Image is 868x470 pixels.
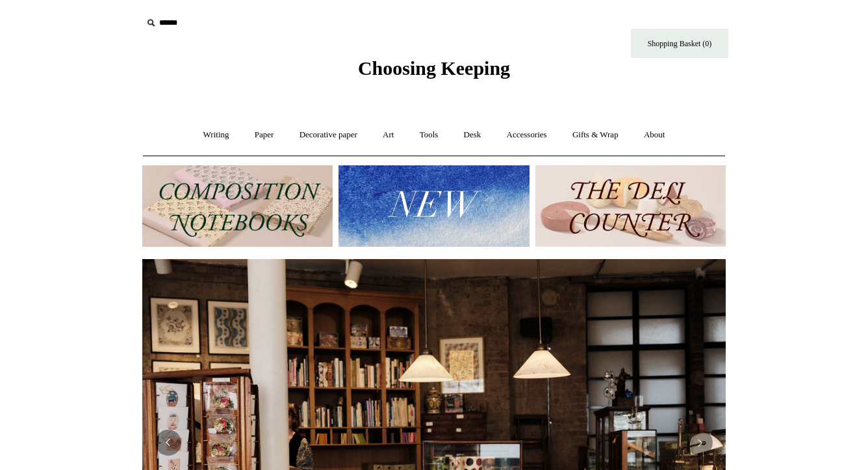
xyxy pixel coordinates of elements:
[495,118,559,152] a: Accessories
[687,430,713,456] button: Next
[243,118,286,152] a: Paper
[155,430,181,456] button: Previous
[358,68,510,77] a: Choosing Keeping
[142,165,333,247] img: 202302 Composition ledgers.jpg__PID:69722ee6-fa44-49dd-a067-31375e5d54ec
[371,118,405,152] a: Art
[561,118,630,152] a: Gifts & Wrap
[192,118,241,152] a: Writing
[452,118,493,152] a: Desk
[408,118,450,152] a: Tools
[632,118,677,152] a: About
[288,118,369,152] a: Decorative paper
[631,29,728,58] a: Shopping Basket (0)
[535,165,726,247] img: The Deli Counter
[358,57,510,79] span: Choosing Keeping
[338,165,529,247] img: New.jpg__PID:f73bdf93-380a-4a35-bcfe-7823039498e1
